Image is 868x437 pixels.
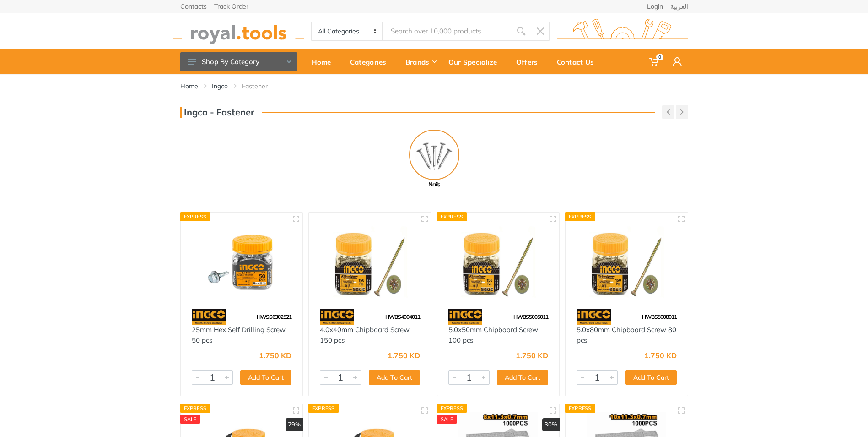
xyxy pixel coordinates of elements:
nav: breadcrumb [180,82,688,91]
a: Login [647,3,663,10]
img: 91.webp [192,309,226,325]
a: Track Order [214,3,248,10]
div: 1.750 KD [388,352,420,359]
div: Home [305,52,344,71]
a: Ingco [212,82,228,91]
div: Express [565,212,595,221]
a: العربية [670,3,688,10]
img: Royal Tools - 5.0x80mm Chipboard Screw 80 pcs [574,221,679,300]
select: Category [312,22,383,40]
div: Express [437,404,467,413]
span: HWBS5005011 [513,313,548,320]
a: 25mm Hex Self Drilling Screw 50 pcs [192,325,286,344]
img: Royal Tools - 5.0x50mm Chipboard Screw 100 pcs [446,221,551,300]
div: 29% [286,418,303,431]
button: Shop By Category [180,52,297,71]
a: Categories [344,49,399,74]
a: Home [180,82,198,91]
a: Offers [510,49,550,74]
div: Nails [392,180,476,189]
a: Home [305,49,344,74]
div: Offers [510,52,550,71]
img: royal.tools Logo [557,19,688,44]
div: SALE [437,415,457,424]
div: SALE [180,415,200,424]
a: Contacts [180,3,207,10]
button: Add To Cart [369,370,420,385]
button: Add To Cart [240,370,291,385]
div: Express [180,212,210,221]
img: Royal Tools - 4.0x40mm Chipboard Screw 150 pcs [317,221,423,300]
h3: Ingco - Fastener [180,107,254,118]
span: HWBS4004011 [385,313,420,320]
div: Express [180,404,210,413]
div: Express [308,404,339,413]
div: Contact Us [550,52,607,71]
button: Add To Cart [625,370,677,385]
img: Royal - Nails [409,130,459,180]
a: Fastener [242,82,268,91]
span: HWSS6302521 [257,313,291,320]
a: 0 [643,49,666,74]
a: Contact Us [550,49,607,74]
div: Categories [344,52,399,71]
span: 0 [656,54,663,60]
button: Add To Cart [497,370,548,385]
img: royal.tools Logo [173,19,304,44]
img: Royal Tools - 25mm Hex Self Drilling Screw 50 pcs [189,221,295,300]
a: Our Specialize [442,49,510,74]
a: 5.0x80mm Chipboard Screw 80 pcs [577,325,676,344]
div: 1.750 KD [259,352,291,359]
a: 4.0x40mm Chipboard Screw 150 pcs [320,325,410,344]
div: 1.750 KD [516,352,548,359]
a: 5.0x50mm Chipboard Screw 100 pcs [448,325,538,344]
input: Site search [383,22,511,41]
div: Our Specialize [442,52,510,71]
img: 91.webp [448,309,483,325]
div: Express [437,212,467,221]
img: 91.webp [577,309,611,325]
div: 1.750 KD [644,352,677,359]
div: Brands [399,52,442,71]
a: Nails [392,130,476,189]
img: 91.webp [320,309,354,325]
div: Express [565,404,595,413]
div: 30% [542,418,560,431]
span: HWBS5008011 [642,313,677,320]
